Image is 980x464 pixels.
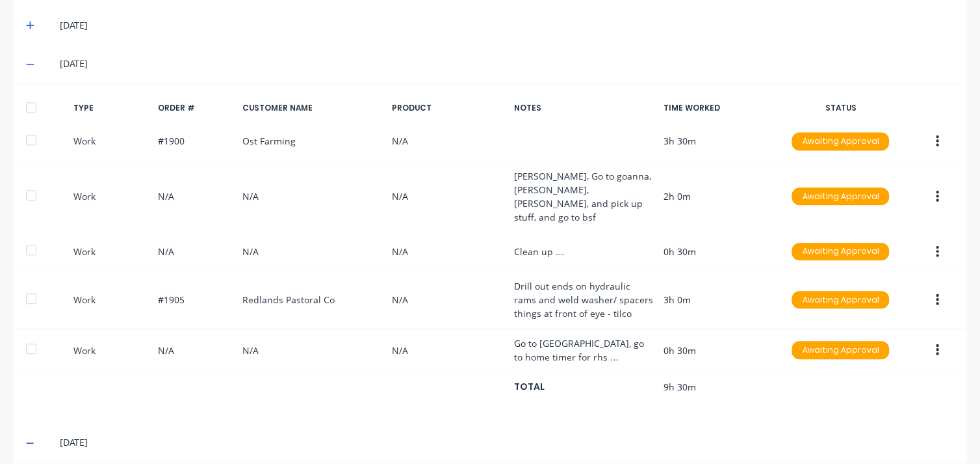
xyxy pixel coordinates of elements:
div: PRODUCT [393,103,504,115]
div: STATUS [786,103,897,115]
div: Awaiting Approval [792,243,890,262]
div: TYPE [73,103,148,115]
div: [DATE] [60,436,954,450]
div: NOTES [514,103,653,115]
div: CUSTOMER NAME [243,103,382,115]
div: Awaiting Approval [792,188,890,206]
div: Awaiting Approval [792,292,890,310]
div: Awaiting Approval [792,133,890,151]
div: ORDER # [158,103,232,115]
div: [DATE] [60,18,954,33]
div: Awaiting Approval [792,342,890,360]
div: TIME WORKED [664,103,775,115]
div: [DATE] [60,57,954,72]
